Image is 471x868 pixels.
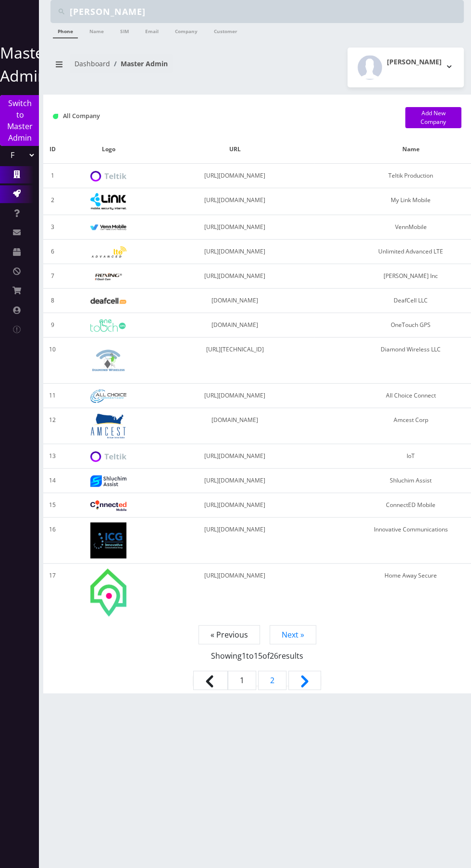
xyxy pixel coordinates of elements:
input: Search Teltik [70,2,461,21]
td: 6 [43,240,62,264]
td: [URL][DOMAIN_NAME] [156,264,315,289]
td: [URL][DOMAIN_NAME] [156,564,315,621]
img: Rexing Inc [90,272,126,281]
th: URL [156,135,315,164]
td: [URL][DOMAIN_NAME] [156,215,315,240]
img: Shluchim Assist [90,475,126,486]
a: Name [85,23,109,37]
a: Dashboard [74,59,110,68]
td: [URL][DOMAIN_NAME] [156,469,315,493]
nav: Pagination Navigation [53,629,461,693]
a: Add New Company [405,107,461,128]
td: [URL][DOMAIN_NAME] [156,164,315,188]
td: 1 [43,164,62,188]
img: IoT [90,451,126,462]
img: OneTouch GPS [90,319,126,332]
img: DeafCell LLC [90,298,126,304]
td: 7 [43,264,62,289]
h2: [PERSON_NAME] [387,58,442,66]
nav: breadcrumb [50,54,250,81]
td: [URL][DOMAIN_NAME] [156,188,315,215]
td: 8 [43,289,62,313]
span: 1 [228,671,256,690]
td: 14 [43,469,62,493]
td: 9 [43,313,62,338]
img: Home Away Secure [90,568,126,616]
th: Logo [62,135,155,164]
a: SIM [115,23,134,37]
td: 2 [43,188,62,215]
td: [URL][TECHNICAL_ID] [156,338,315,384]
a: Email [140,23,163,37]
img: ConnectED Mobile [90,500,126,511]
span: 1 [242,651,246,661]
td: [URL][DOMAIN_NAME] [156,384,315,408]
a: Go to page 2 [258,671,286,690]
img: My Link Mobile [90,193,126,210]
td: 3 [43,215,62,240]
td: 15 [43,493,62,518]
img: VennMobile [90,224,126,231]
td: 12 [43,408,62,444]
td: [DOMAIN_NAME] [156,289,315,313]
td: [URL][DOMAIN_NAME] [156,518,315,564]
img: Innovative Communications [90,522,126,558]
td: [DOMAIN_NAME] [156,408,315,444]
img: Diamond Wireless LLC [90,342,126,378]
button: [PERSON_NAME] [347,48,464,87]
img: Unlimited Advanced LTE [90,246,126,258]
img: All Company [53,114,58,119]
td: 11 [43,384,62,408]
a: Next » [270,625,316,644]
img: Amcest Corp [90,413,126,439]
td: [DOMAIN_NAME] [156,313,315,338]
td: [URL][DOMAIN_NAME] [156,493,315,518]
span: 26 [270,651,278,661]
td: 10 [43,338,62,384]
a: Next &raquo; [288,671,321,690]
td: [URL][DOMAIN_NAME] [156,444,315,469]
nav: Page navigation example [43,629,471,693]
a: Company [170,23,202,37]
li: Master Admin [110,59,168,69]
h1: All Company [53,112,391,120]
p: Showing to of results [53,640,461,662]
span: &laquo; Previous [193,671,228,690]
img: Teltik Production [90,171,126,182]
th: ID [43,135,62,164]
td: 17 [43,564,62,621]
td: 13 [43,444,62,469]
img: All Choice Connect [90,389,126,402]
a: Phone [53,23,78,38]
a: Customer [209,23,242,37]
span: 15 [254,651,262,661]
td: [URL][DOMAIN_NAME] [156,240,315,264]
span: « Previous [198,625,260,644]
td: 16 [43,518,62,564]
